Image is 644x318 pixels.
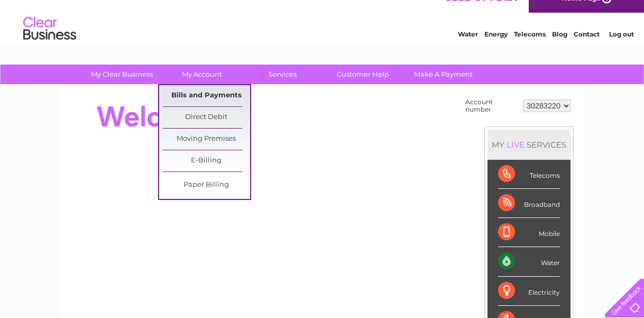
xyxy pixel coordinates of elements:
[73,6,573,51] div: Clear Business is a trading name of Verastar Limited (registered in [GEOGRAPHIC_DATA] No. 3667643...
[487,130,571,160] div: MY SERVICES
[498,277,560,306] div: Electricity
[484,45,508,53] a: Energy
[159,65,246,84] a: My Account
[498,160,560,189] div: Telecoms
[514,45,546,53] a: Telecoms
[574,45,600,53] a: Contact
[163,150,250,171] a: E-Billing
[445,5,518,19] a: 0333 014 3131
[23,28,77,60] img: logo.png
[163,129,250,150] a: Moving Premises
[552,45,567,53] a: Blog
[400,65,487,84] a: Make A Payment
[609,45,634,53] a: Log out
[319,65,407,84] a: Customer Help
[498,247,560,276] div: Water
[239,65,326,84] a: Services
[163,175,250,196] a: Paper Billing
[163,85,250,106] a: Bills and Payments
[463,96,520,116] td: Account number
[458,45,478,53] a: Water
[498,218,560,247] div: Mobile
[498,189,560,218] div: Broadband
[163,107,250,128] a: Direct Debit
[78,65,165,84] a: My Clear Business
[504,140,527,150] div: LIVE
